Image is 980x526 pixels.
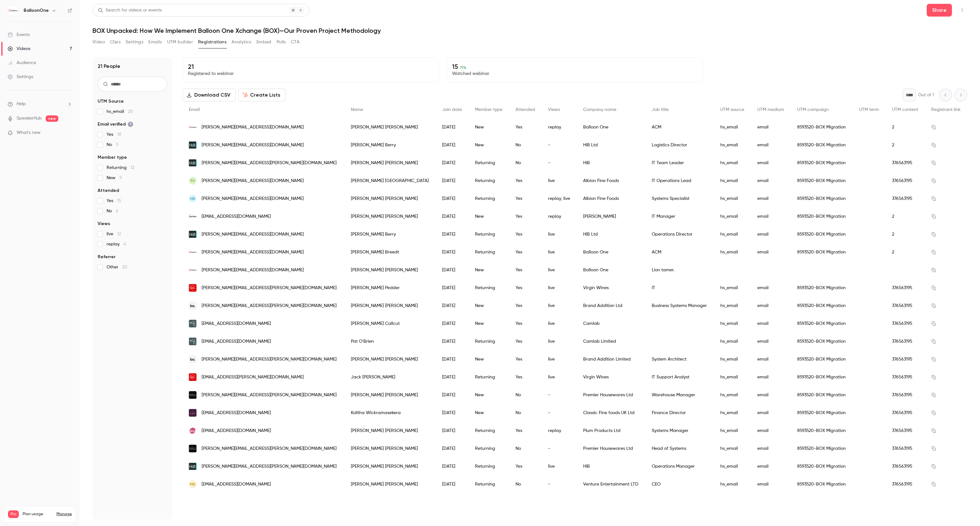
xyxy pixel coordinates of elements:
[119,176,122,180] span: 9
[469,225,509,243] div: Returning
[189,409,197,417] img: classicfinefoods.co.uk
[542,172,577,190] div: live
[509,404,542,422] div: No
[202,178,304,184] span: [PERSON_NAME][EMAIL_ADDRESS][DOMAIN_NAME]
[202,142,304,149] span: [PERSON_NAME][EMAIL_ADDRESS][DOMAIN_NAME]
[98,121,133,128] span: Email verified
[198,37,226,47] button: Registrations
[645,297,714,315] div: Business Systems Manager
[714,404,751,422] div: hs_email
[645,190,714,208] div: Systems Specialist
[886,297,925,315] div: 376563195
[98,98,124,105] span: UTM Source
[542,208,577,225] div: replay
[46,115,58,122] span: new
[436,315,469,332] div: [DATE]
[232,37,251,47] button: Analytics
[98,7,162,14] div: Search for videos or events
[56,512,72,517] a: Manage
[516,107,535,112] span: Attended
[345,118,436,136] div: [PERSON_NAME] [PERSON_NAME]
[886,190,925,208] div: 376563195
[751,243,791,261] div: email
[442,107,462,112] span: Join date
[238,89,286,101] button: Create Lists
[469,315,509,332] div: New
[98,154,127,161] span: Member type
[202,392,337,398] span: [PERSON_NAME][EMAIL_ADDRESS][PERSON_NAME][DOMAIN_NAME]
[886,315,925,332] div: 376563195
[645,118,714,136] div: ACM
[189,373,197,381] img: virginwines.co.uk
[509,154,542,172] div: No
[202,124,304,131] span: [PERSON_NAME][EMAIL_ADDRESS][DOMAIN_NAME]
[436,172,469,190] div: [DATE]
[751,350,791,368] div: email
[345,154,436,172] div: [PERSON_NAME] [PERSON_NAME]
[577,261,645,279] div: Balloon One
[202,410,271,416] span: [EMAIL_ADDRESS][DOMAIN_NAME]
[918,92,934,98] p: Out of 1
[345,332,436,350] div: Pat O'Brien
[202,356,337,363] span: [PERSON_NAME][EMAIL_ADDRESS][PERSON_NAME][DOMAIN_NAME]
[509,350,542,368] div: Yes
[189,107,200,112] span: Email
[469,154,509,172] div: Returning
[17,101,26,107] span: Help
[542,279,577,297] div: live
[542,332,577,350] div: live
[542,297,577,315] div: live
[98,254,115,260] span: Referrer
[791,350,853,368] div: 8593520-BOX Migration
[469,243,509,261] div: Returning
[509,136,542,154] div: No
[8,46,30,52] div: Videos
[8,5,18,16] img: BalloonOne
[116,209,118,213] span: 6
[509,297,542,315] div: Yes
[452,70,698,77] p: Watched webinar
[542,261,577,279] div: live
[509,315,542,332] div: Yes
[886,368,925,386] div: 376563195
[645,368,714,386] div: IT Support Analyst
[542,190,577,208] div: replay, live
[452,63,698,70] p: 15
[469,118,509,136] div: New
[751,332,791,350] div: email
[509,118,542,136] div: Yes
[436,332,469,350] div: [DATE]
[714,243,751,261] div: hs_email
[17,129,41,136] span: What's new
[714,332,751,350] div: hs_email
[714,386,751,404] div: hs_email
[189,338,197,345] img: camlab.co.uk
[202,195,304,202] span: [PERSON_NAME][EMAIL_ADDRESS][DOMAIN_NAME]
[107,231,121,237] span: live
[107,264,127,270] span: Other
[93,37,105,47] button: Video
[345,368,436,386] div: Jack [PERSON_NAME]
[645,350,714,368] div: System Architect
[189,463,197,470] img: hib.co.uk
[542,404,577,422] div: -
[202,231,304,238] span: [PERSON_NAME][EMAIL_ADDRESS][DOMAIN_NAME]
[645,279,714,297] div: IT
[886,404,925,422] div: 376563195
[188,63,434,70] p: 21
[190,178,195,184] span: FV
[791,154,853,172] div: 8593520-BOX Migration
[542,225,577,243] div: live
[436,243,469,261] div: [DATE]
[714,172,751,190] div: hs_email
[751,404,791,422] div: email
[189,159,197,167] img: hib.co.uk
[542,386,577,404] div: -
[645,404,714,422] div: Finance Director
[645,243,714,261] div: ACM
[24,7,49,14] h6: BalloonOne
[189,355,197,363] img: brandaddition.com
[123,242,126,246] span: 4
[931,107,961,112] span: Registrant link
[202,160,337,166] span: [PERSON_NAME][EMAIL_ADDRESS][PERSON_NAME][DOMAIN_NAME]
